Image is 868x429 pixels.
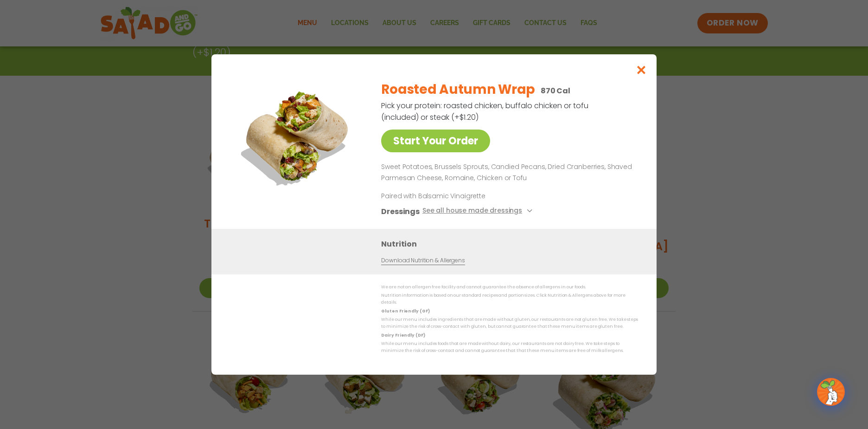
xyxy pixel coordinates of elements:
[422,206,535,217] button: See all house made dressings
[381,130,490,152] a: Start Your Order
[381,340,638,355] p: While our menu includes foods that are made without dairy, our restaurants are not dairy free. We...
[381,284,638,291] p: We are not an allergen free facility and cannot guarantee the absence of allergens in our foods.
[626,54,657,85] button: Close modal
[541,85,570,97] p: 870 Cal
[381,292,638,306] p: Nutrition information is based on our standard recipes and portion sizes. Click Nutrition & Aller...
[381,80,535,99] h2: Roasted Autumn Wrap
[381,100,590,123] p: Pick your protein: roasted chicken, buffalo chicken or tofu (included) or steak (+$1.20)
[381,206,420,217] h3: Dressings
[381,332,425,338] strong: Dairy Friendly (DF)
[381,162,634,184] p: Sweet Potatoes, Brussels Sprouts, Candied Pecans, Dried Cranberries, Shaved Parmesan Cheese, Roma...
[381,256,465,265] a: Download Nutrition & Allergens
[381,308,429,314] strong: Gluten Friendly (GF)
[232,73,362,203] img: Featured product photo for Roasted Autumn Wrap
[818,379,844,405] img: wpChatIcon
[381,316,638,331] p: While our menu includes ingredients that are made without gluten, our restaurants are not gluten ...
[381,191,553,201] p: Paired with Balsamic Vinaigrette
[381,238,643,250] h3: Nutrition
